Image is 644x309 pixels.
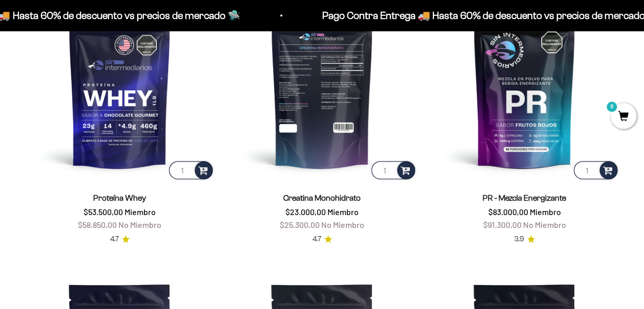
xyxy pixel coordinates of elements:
[84,207,123,217] span: $53.500,00
[514,234,524,245] span: 3.9
[283,194,361,202] a: Creatina Monohidrato
[313,234,332,245] a: 4.74.7 de 5.0 estrellas
[280,220,320,229] span: $25.300,00
[327,207,359,217] span: Miembro
[530,207,561,217] span: Miembro
[285,207,326,217] span: $23.000,00
[110,234,119,245] span: 4.7
[611,111,636,123] a: 0
[78,220,117,229] span: $58.850,00
[118,220,161,229] span: No Miembro
[606,101,618,113] mark: 0
[321,220,364,229] span: No Miembro
[110,234,130,245] a: 4.74.7 de 5.0 estrellas
[488,207,528,217] span: $83.000,00
[523,220,566,229] span: No Miembro
[313,234,321,245] span: 4.7
[483,220,522,229] span: $91.300,00
[514,234,535,245] a: 3.93.9 de 5.0 estrellas
[124,207,156,217] span: Miembro
[93,194,146,202] a: Proteína Whey
[483,194,566,202] a: PR - Mezcla Energizante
